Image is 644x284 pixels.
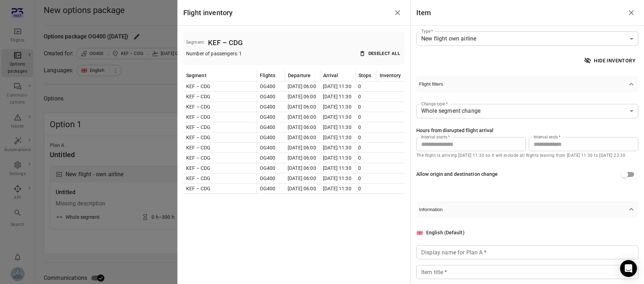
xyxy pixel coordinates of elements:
[421,101,448,107] label: Change type
[183,153,257,163] td: KEF – CDG
[183,142,257,153] td: KEF – CDG
[183,183,257,193] td: KEF – CDG
[416,152,638,159] p: The flight is arriving [DATE] 11:30 so it will include all flights leaving from [DATE] 11:30 to [...
[419,81,627,87] span: Flight filters
[624,6,638,20] button: Close drawer
[416,93,638,193] div: Flight filters
[183,122,257,132] td: KEF – CDG
[416,127,494,135] div: Hours from disrupted flight arrival
[426,229,465,237] div: English (Default)
[183,70,405,194] table: Flights inventory
[620,260,637,277] div: Open Intercom Messenger
[183,112,257,122] td: KEF – CDG
[183,173,257,183] td: KEF – CDG
[183,163,257,173] td: KEF – CDG
[421,134,450,140] label: Interval starts
[421,35,627,43] div: New flight own airline
[534,134,561,140] label: Interval ends
[419,207,627,212] span: Information
[583,54,638,67] button: Hide inventory
[416,171,498,178] div: Allow origin and destination change
[416,201,638,218] button: Information
[183,132,257,142] td: KEF – CDG
[421,28,433,34] label: Type
[416,7,431,18] h1: Item
[421,107,627,115] div: Whole segment change
[416,76,638,93] button: Flight filters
